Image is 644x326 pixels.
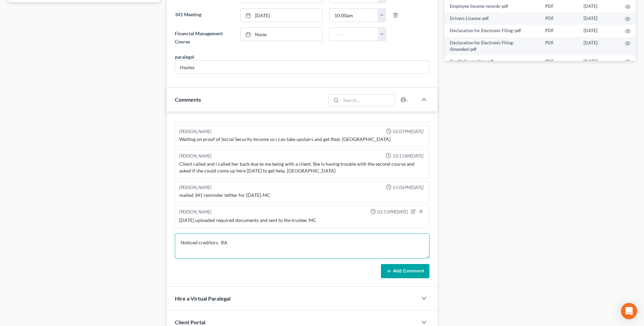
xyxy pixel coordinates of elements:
[444,25,540,37] td: Declaration for Electronic Filing-pdf
[175,319,205,325] span: Client Portal
[341,95,395,106] input: Search...
[377,209,408,215] span: 02:53PM[DATE]
[179,217,425,224] div: [DATE] uploaded required documents and sent to the trustee. MC
[175,61,429,74] input: --
[392,153,424,159] span: 10:11AM[DATE]
[578,12,620,24] td: [DATE]
[393,184,424,191] span: 01:06PM[DATE]
[241,9,322,22] a: [DATE]
[444,37,540,56] td: Declaration for Electronic Filing- Amended-pdf
[578,25,620,37] td: [DATE]
[175,53,194,60] div: paralegal
[578,37,620,56] td: [DATE]
[179,136,425,143] div: Waiting on proof of Social Security Income so i can take upstairs and get filed. [GEOGRAPHIC_DATA]
[540,25,578,37] td: PDF
[171,27,237,48] label: Financial Management Course
[540,12,578,24] td: PDF
[381,264,429,278] button: Add Comment
[179,161,425,174] div: Client called and i called her back due to me being with a client. She is having trouble with the...
[175,96,201,103] span: Comments
[621,303,637,319] div: Open Intercom Messenger
[444,12,540,24] td: Drivers License-pdf
[330,28,378,41] input: -- : --
[179,209,211,216] div: [PERSON_NAME]
[241,28,322,41] a: None
[171,8,237,22] label: 341 Meeting
[179,192,425,199] div: mailed 341 reminder lettter for [DATE]-MC
[540,37,578,56] td: PDF
[330,9,378,22] input: -- : --
[578,55,620,67] td: [DATE]
[393,128,424,135] span: 02:07PM[DATE]
[179,153,211,159] div: [PERSON_NAME]
[175,295,231,302] span: Hire a Virtual Paralegal
[444,55,540,67] td: Credit Counseling-pdf
[540,55,578,67] td: PDF
[179,128,211,135] div: [PERSON_NAME]
[179,184,211,191] div: [PERSON_NAME]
